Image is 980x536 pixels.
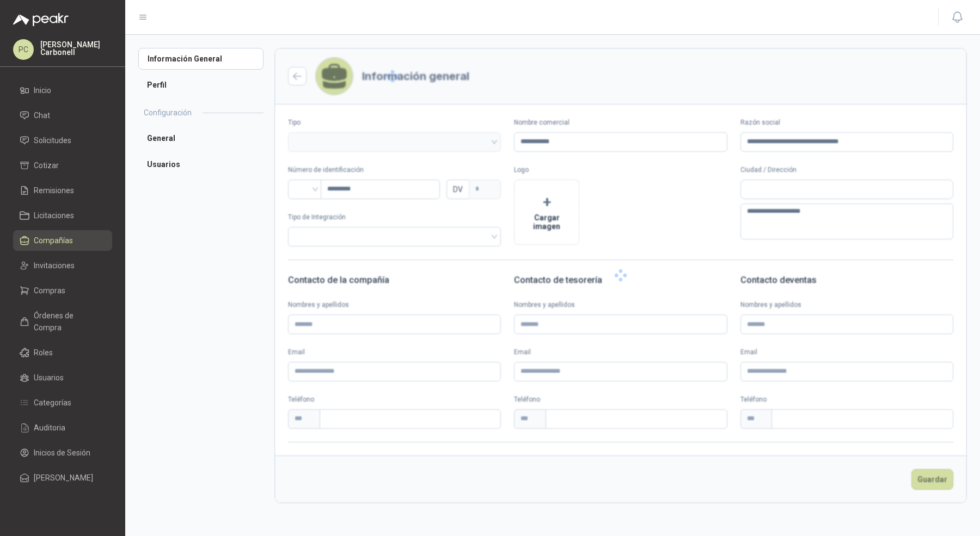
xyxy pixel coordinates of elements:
[34,347,53,359] span: Roles
[13,305,112,338] a: Órdenes de Compra
[13,280,112,301] a: Compras
[13,255,112,276] a: Invitaciones
[144,107,192,119] h2: Configuración
[13,205,112,226] a: Licitaciones
[138,74,264,96] a: Perfil
[40,41,112,56] p: [PERSON_NAME] Carbonell
[34,422,65,434] span: Auditoria
[13,417,112,438] a: Auditoria
[34,397,71,409] span: Categorías
[138,153,264,175] a: Usuarios
[34,372,64,384] span: Usuarios
[138,48,264,70] a: Información General
[13,367,112,388] a: Usuarios
[34,310,102,334] span: Órdenes de Compra
[34,285,65,297] span: Compras
[34,210,74,221] span: Licitaciones
[34,447,90,459] span: Inicios de Sesión
[138,127,264,149] a: General
[13,342,112,363] a: Roles
[13,39,34,60] div: PC
[13,467,112,488] a: [PERSON_NAME]
[34,134,71,146] span: Solicitudes
[13,392,112,413] a: Categorías
[34,159,59,171] span: Cotizar
[13,13,69,26] img: Logo peakr
[13,230,112,251] a: Compañías
[34,235,73,247] span: Compañías
[34,260,75,272] span: Invitaciones
[13,180,112,201] a: Remisiones
[13,80,112,101] a: Inicio
[13,130,112,151] a: Solicitudes
[34,84,51,96] span: Inicio
[34,184,74,196] span: Remisiones
[34,109,50,121] span: Chat
[13,105,112,126] a: Chat
[13,155,112,176] a: Cotizar
[34,472,93,484] span: [PERSON_NAME]
[13,442,112,463] a: Inicios de Sesión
